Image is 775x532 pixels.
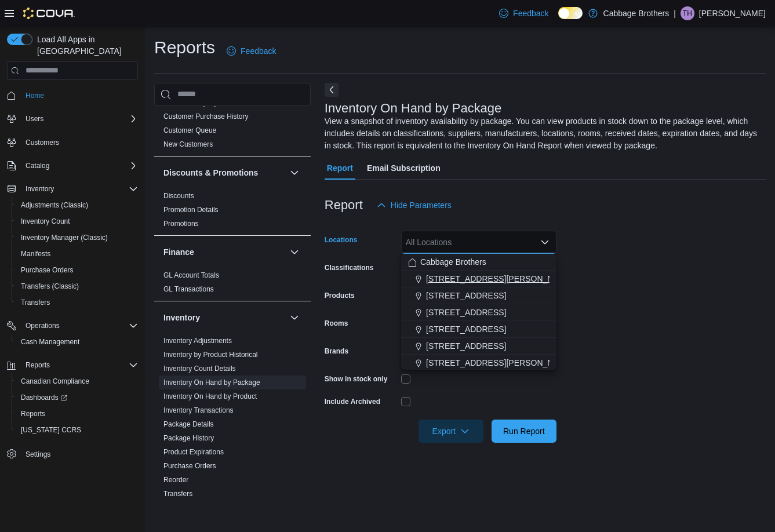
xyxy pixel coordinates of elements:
span: Inventory [26,184,54,194]
a: Inventory Transactions [163,406,234,414]
button: Cabbage Brothers [401,254,556,271]
span: Load All Apps in [GEOGRAPHIC_DATA] [32,34,138,57]
div: Discounts & Promotions [154,189,311,235]
span: [STREET_ADDRESS] [426,340,506,352]
button: Inventory [288,311,301,325]
span: Discounts [163,191,194,201]
span: Inventory Manager (Classic) [21,233,108,242]
span: Home [21,88,138,103]
a: Dashboards [12,389,143,406]
span: Adjustments (Classic) [21,201,88,210]
span: Promotions [163,219,199,228]
span: [STREET_ADDRESS] [426,323,506,335]
span: Dashboards [21,393,67,402]
span: Cash Management [16,335,138,349]
input: Dark Mode [558,7,583,19]
span: [STREET_ADDRESS] [426,307,506,318]
button: [STREET_ADDRESS] [401,304,556,321]
span: Transfers [163,489,192,498]
button: Inventory Count [12,213,143,229]
span: Customers [21,135,138,150]
a: [US_STATE] CCRS [16,423,86,437]
button: Reports [21,358,54,372]
button: Reports [12,406,143,422]
a: Inventory Adjustments [163,337,232,345]
a: Cash Management [16,335,84,349]
button: Run Report [492,420,556,443]
span: Purchase Orders [21,265,74,275]
span: Package History [163,433,214,443]
span: Inventory Manager (Classic) [16,231,138,245]
button: Manifests [12,246,143,262]
button: Close list of options [540,238,550,247]
button: Inventory Manager (Classic) [12,229,143,246]
button: Cash Management [12,334,143,350]
p: | [674,6,676,20]
a: Purchase Orders [163,462,216,470]
span: Inventory by Product Historical [163,350,258,359]
a: Inventory On Hand by Package [163,378,260,387]
button: Finance [163,246,285,258]
h3: Inventory On Hand by Package [325,101,502,115]
span: Customer Queue [163,126,216,135]
button: Discounts & Promotions [163,167,285,178]
button: [STREET_ADDRESS][PERSON_NAME] [401,271,556,287]
div: Inventory [154,334,311,505]
button: [US_STATE] CCRS [12,422,143,438]
img: Cova [23,8,75,19]
span: Feedback [513,8,548,19]
span: Inventory Transactions [163,406,234,415]
a: Feedback [222,39,281,63]
h3: Inventory [163,312,200,323]
button: Purchase Orders [12,262,143,278]
button: Reports [2,357,143,373]
span: Reports [16,407,138,421]
p: Cabbage Brothers [603,6,670,20]
label: Brands [325,347,348,356]
div: Choose from the following options [401,254,556,371]
button: Settings [2,445,143,462]
span: [STREET_ADDRESS][PERSON_NAME] [426,357,573,369]
span: Catalog [21,159,138,173]
span: TH [683,6,692,20]
a: Customer Purchase History [163,112,249,121]
span: Washington CCRS [16,423,138,437]
button: Inventory [21,182,59,196]
span: Users [21,112,138,126]
a: Inventory by Product Historical [163,351,258,359]
a: Adjustments (Classic) [16,198,93,212]
span: Users [26,114,43,123]
span: Reports [21,358,138,372]
a: Product Expirations [163,448,224,456]
a: Reorder [163,476,188,484]
span: Run Report [503,425,545,437]
a: Customer Loyalty Points [163,99,239,107]
a: Purchase Orders [16,263,78,277]
a: GL Account Totals [163,271,219,279]
button: Home [2,87,143,104]
a: Canadian Compliance [16,374,94,388]
span: Promotion Details [163,205,219,214]
span: Inventory Adjustments [163,336,232,345]
span: Inventory Count [21,217,70,226]
p: [PERSON_NAME] [699,6,766,20]
span: Purchase Orders [16,263,138,277]
nav: Complex example [7,82,138,493]
a: New Customers [163,140,213,148]
a: Inventory Manager (Classic) [16,231,112,245]
button: Catalog [21,159,54,173]
span: Cash Management [21,337,79,347]
button: Customers [2,134,143,151]
span: Inventory Count Details [163,364,236,373]
button: Inventory [2,181,143,197]
a: Feedback [494,2,553,25]
label: Products [325,291,355,300]
label: Include Archived [325,397,380,406]
button: Next [325,83,339,97]
a: Dashboards [16,391,72,405]
span: Inventory Count [16,214,138,228]
a: Inventory Count Details [163,365,236,373]
span: Adjustments (Classic) [16,198,138,212]
a: Reports [16,407,50,421]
